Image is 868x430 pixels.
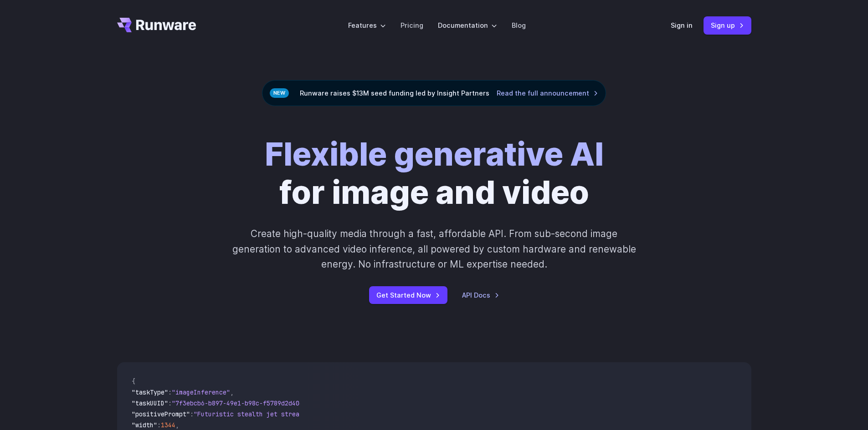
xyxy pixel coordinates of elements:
p: Create high-quality media through a fast, affordable API. From sub-second image generation to adv... [231,226,637,272]
a: Blog [512,20,526,30]
div: Runware raises $13M seed funding led by Insight Partners [262,80,606,106]
span: "imageInference" [172,388,230,396]
a: Get Started Now [369,286,447,304]
span: "width" [132,421,157,429]
span: "Futuristic stealth jet streaking through a neon-lit cityscape with glowing purple exhaust" [194,410,525,418]
span: "taskType" [132,388,168,396]
span: "7f3ebcb6-b897-49e1-b98c-f5789d2d40d7" [172,399,310,407]
a: Sign in [671,20,693,30]
a: Read the full announcement [497,88,598,98]
h1: for image and video [265,135,604,212]
span: , [175,421,179,429]
span: "positivePrompt" [132,410,190,418]
label: Documentation [438,20,497,30]
a: Pricing [401,20,423,30]
a: Sign up [704,16,751,34]
span: : [157,421,161,429]
span: 1344 [161,421,175,429]
span: , [230,388,234,396]
span: : [168,388,172,396]
a: API Docs [462,290,499,300]
span: "taskUUID" [132,399,168,407]
span: : [190,410,194,418]
strong: Flexible generative AI [265,135,604,173]
a: Go to / [117,18,196,32]
label: Features [348,20,386,30]
span: : [168,399,172,407]
span: { [132,377,135,385]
